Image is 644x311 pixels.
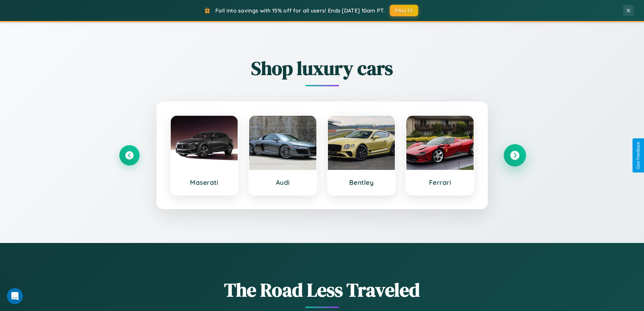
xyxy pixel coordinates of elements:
h3: Maserati [177,178,231,186]
h3: Ferrari [413,178,467,186]
span: Fall into savings with 15% off for all users! Ends [DATE] 10am PT. [215,7,385,14]
h2: Shop luxury cars [119,55,525,81]
h1: The Road Less Traveled [119,277,525,303]
button: FALL15 [390,5,418,16]
iframe: Intercom live chat [7,288,23,304]
div: Give Feedback [636,142,641,169]
h3: Audi [256,178,310,186]
h3: Bentley [335,178,388,186]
